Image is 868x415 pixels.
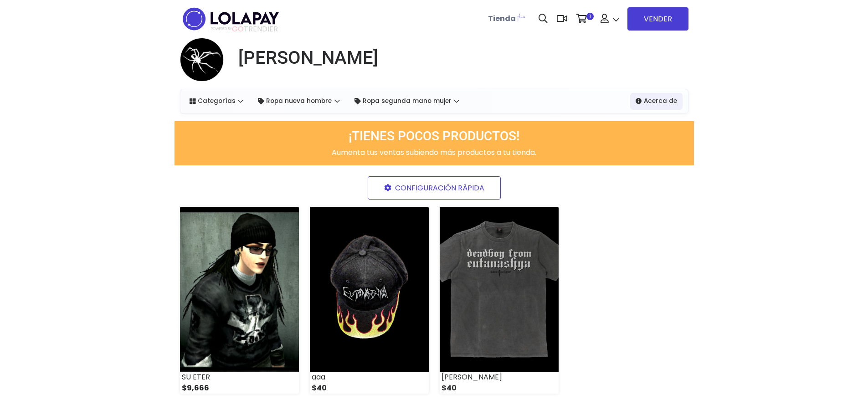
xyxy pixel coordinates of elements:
[440,383,559,394] div: $40
[180,383,299,394] div: $9,666
[180,5,282,33] img: logo
[180,372,299,383] div: SU ETER
[211,25,278,33] span: TRENDIER
[252,93,345,109] a: Ropa nueva hombre
[211,26,232,31] span: POWERED BY
[180,147,688,158] p: Aumenta tus ventas subiendo más productos a tu tienda.
[586,13,594,20] span: 1
[516,12,527,23] img: Lolapay Plus
[440,207,559,372] img: small_1663805532601.png
[310,372,429,383] div: aaa
[349,93,465,109] a: Ropa segunda mano mujer
[232,24,244,34] span: GO
[627,7,688,31] a: VENDER
[310,207,429,372] img: small_1681160840967.jpeg
[310,207,429,394] a: aaa $40
[488,13,516,24] b: Tienda
[440,207,559,394] a: [PERSON_NAME] $40
[572,5,596,32] a: 1
[440,372,559,383] div: [PERSON_NAME]
[231,47,378,69] a: [PERSON_NAME]
[368,176,501,200] a: CONFIGURACIÓN RÁPIDA
[238,47,378,69] h1: [PERSON_NAME]
[180,128,688,144] h3: ¡TIENES POCOS PRODUCTOS!
[630,93,683,109] a: Acerca de
[310,383,429,394] div: $40
[184,93,249,109] a: Categorías
[180,207,299,372] img: small_1748394125674.png
[180,207,299,394] a: SU ETER $9,666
